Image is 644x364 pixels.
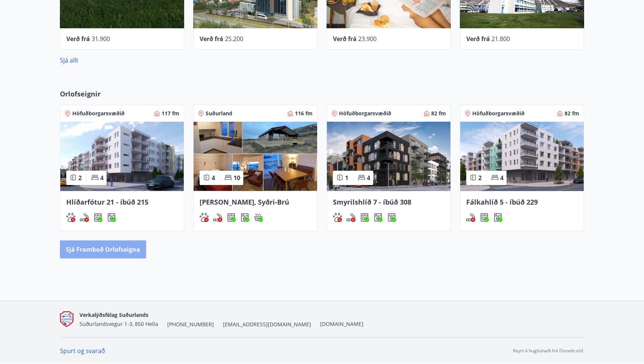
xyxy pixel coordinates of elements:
span: [PERSON_NAME], Syðri-Brú [200,197,289,206]
img: Dl16BY4EX9PAW649lg1C3oBuIaAsR6QVDQBO2cTm.svg [107,213,116,222]
div: Uppþvottavél [480,213,489,222]
span: Höfuðborgarsvæðið [472,110,525,117]
img: QNIUl6Cv9L9rHgMXwuzGLuiJOj7RKqxk9mBFPqjq.svg [80,213,89,222]
img: pxcaIm5dSOV3FS4whs1soiYWTwFQvksT25a9J10C.svg [66,213,75,222]
span: 82 fm [431,110,446,117]
div: Reykingar / Vape [80,213,89,222]
div: Uppþvottavél [93,213,102,222]
div: Gæludýr [333,213,342,222]
button: Sjá framboð orlofseigna [60,240,146,258]
div: Uppþvottavél [360,213,369,222]
img: Paella dish [60,122,184,191]
span: Verð frá [333,35,357,43]
span: Suðurlandsvegur 1-3, 850 Hella [79,320,158,327]
img: Paella dish [460,122,584,191]
img: 7hj2GulIrg6h11dFIpsIzg8Ak2vZaScVwTihwv8g.svg [360,213,369,222]
div: Gæludýr [66,213,75,222]
img: Paella dish [194,122,317,191]
div: Gæludýr [200,213,209,222]
div: Þvottavél [240,213,249,222]
span: 31.900 [92,35,110,43]
img: QNIUl6Cv9L9rHgMXwuzGLuiJOj7RKqxk9mBFPqjq.svg [213,213,222,222]
div: Heitur pottur [254,213,263,222]
span: Höfuðborgarsvæðið [72,110,125,117]
span: 4 [100,174,104,182]
span: 117 fm [162,110,179,117]
img: pxcaIm5dSOV3FS4whs1soiYWTwFQvksT25a9J10C.svg [200,213,209,222]
img: Paella dish [327,122,450,191]
span: 1 [345,174,348,182]
span: [EMAIL_ADDRESS][DOMAIN_NAME] [223,321,311,328]
span: 4 [367,174,370,182]
span: Höfuðborgarsvæðið [339,110,391,117]
div: Þvottavél [374,213,383,222]
span: [PHONE_NUMBER] [167,321,214,328]
span: 4 [212,174,215,182]
img: QNIUl6Cv9L9rHgMXwuzGLuiJOj7RKqxk9mBFPqjq.svg [466,213,475,222]
img: hddCLTAnxqFUMr1fxmbGG8zWilo2syolR0f9UjPn.svg [387,213,396,222]
div: Þurrkari [387,213,396,222]
div: Reykingar / Vape [213,213,222,222]
a: Sjá allt [60,56,78,64]
span: 23.900 [358,35,377,43]
span: Smyrilshlíð 7 - íbúð 308 [333,197,411,206]
img: Q9do5ZaFAFhn9lajViqaa6OIrJ2A2A46lF7VsacK.png [60,311,73,327]
div: Þvottavél [107,213,116,222]
img: pxcaIm5dSOV3FS4whs1soiYWTwFQvksT25a9J10C.svg [333,213,342,222]
span: Hlíðarfótur 21 - íbúð 215 [66,197,148,206]
img: 7hj2GulIrg6h11dFIpsIzg8Ak2vZaScVwTihwv8g.svg [480,213,489,222]
img: Dl16BY4EX9PAW649lg1C3oBuIaAsR6QVDQBO2cTm.svg [240,213,249,222]
div: Þvottavél [493,213,502,222]
img: Dl16BY4EX9PAW649lg1C3oBuIaAsR6QVDQBO2cTm.svg [493,213,502,222]
span: Verð frá [466,35,490,43]
span: Suðurland [206,110,232,117]
span: Verð frá [200,35,223,43]
span: 25.200 [225,35,243,43]
span: 10 [233,174,240,182]
span: 82 fm [565,110,579,117]
a: Spurt og svarað [60,347,105,355]
div: Reykingar / Vape [346,213,356,222]
span: 116 fm [295,110,313,117]
span: Verð frá [66,35,90,43]
span: Fálkahlíð 5 - íbúð 229 [466,197,538,206]
a: [DOMAIN_NAME] [320,320,363,327]
img: 7hj2GulIrg6h11dFIpsIzg8Ak2vZaScVwTihwv8g.svg [93,213,102,222]
span: 2 [78,174,82,182]
span: Orlofseignir [60,89,101,99]
p: Keyrt á hugbúnaði frá Dorado ehf. [513,347,584,354]
span: 4 [500,174,504,182]
span: Verkalýðsfélag Suðurlands [79,311,148,318]
div: Uppþvottavél [227,213,236,222]
img: Dl16BY4EX9PAW649lg1C3oBuIaAsR6QVDQBO2cTm.svg [374,213,383,222]
div: Reykingar / Vape [466,213,475,222]
img: QNIUl6Cv9L9rHgMXwuzGLuiJOj7RKqxk9mBFPqjq.svg [346,213,356,222]
span: 21.800 [491,35,510,43]
img: 7hj2GulIrg6h11dFIpsIzg8Ak2vZaScVwTihwv8g.svg [227,213,236,222]
img: h89QDIuHlAdpqTriuIvuEWkTH976fOgBEOOeu1mi.svg [254,213,263,222]
span: 2 [478,174,482,182]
